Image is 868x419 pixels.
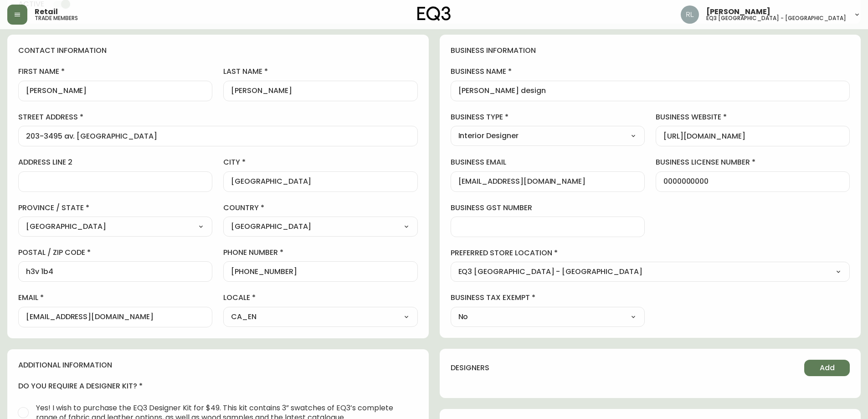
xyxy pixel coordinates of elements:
label: business name [451,67,850,77]
input: https://www.designshop.com [663,132,842,140]
label: preferred store location [451,248,850,258]
label: province / state [18,203,212,213]
label: phone number [223,248,417,258]
h5: trade members [35,16,78,21]
label: business gst number [451,203,645,213]
label: first name [18,67,212,77]
img: 91cc3602ba8cb70ae1ccf1ad2913f397 [681,5,699,24]
h4: additional information [18,360,418,370]
h5: eq3 [GEOGRAPHIC_DATA] - [GEOGRAPHIC_DATA] [706,16,846,21]
label: address line 2 [18,157,212,167]
label: email [18,293,212,303]
span: Add [820,363,835,373]
label: country [223,203,417,213]
span: Retail [35,8,58,16]
label: last name [223,67,417,77]
label: business website [656,112,850,122]
h4: contact information [18,46,418,56]
label: business tax exempt [451,293,645,303]
span: [PERSON_NAME] [706,8,770,16]
label: street address [18,112,418,122]
label: postal / zip code [18,248,212,258]
label: locale [223,293,417,303]
h4: designers [451,363,489,373]
label: city [223,157,417,167]
label: business type [451,112,645,122]
label: business email [451,157,645,167]
h4: business information [451,46,850,56]
label: business license number [656,157,850,167]
button: Add [804,360,850,376]
h4: do you require a designer kit? [18,381,418,391]
img: logo [417,6,451,21]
